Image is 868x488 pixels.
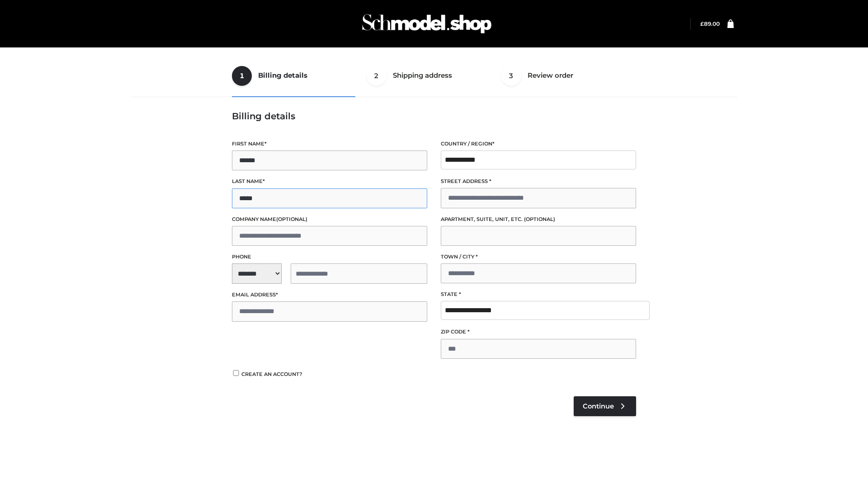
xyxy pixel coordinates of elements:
label: Country / Region [441,140,636,148]
label: Street address [441,177,636,186]
label: Company name [232,215,427,224]
label: Phone [232,253,427,261]
label: ZIP Code [441,328,636,336]
input: Create an account? [232,370,240,376]
img: Schmodel Admin 964 [359,6,495,42]
span: (optional) [276,216,307,222]
a: £89.00 [700,20,720,27]
label: First name [232,140,427,148]
label: Email address [232,291,427,299]
span: Continue [583,402,614,410]
span: (optional) [524,216,555,222]
label: Last name [232,177,427,186]
h3: Billing details [232,111,636,122]
label: State [441,290,636,299]
bdi: 89.00 [700,20,720,27]
span: Create an account? [241,371,302,377]
span: £ [700,20,704,27]
a: Continue [574,396,636,416]
label: Town / City [441,253,636,261]
label: Apartment, suite, unit, etc. [441,215,636,224]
